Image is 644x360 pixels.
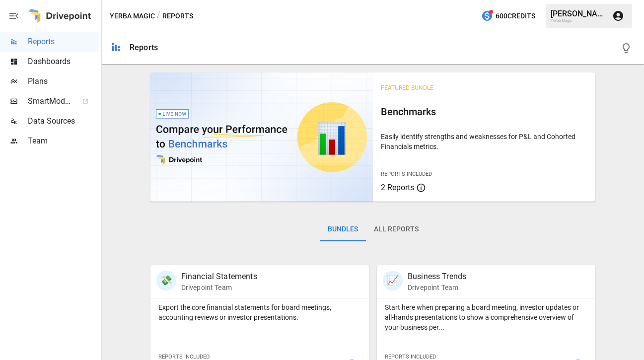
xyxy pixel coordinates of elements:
p: Drivepoint Team [408,283,466,292]
p: Business Trends [408,271,466,283]
span: Dashboards [28,56,99,68]
h6: Benchmarks [381,104,587,120]
p: Start here when preparing a board meeting, investor updates or all-hands presentations to show a ... [385,302,587,332]
p: Drivepoint Team [181,283,257,292]
span: Data Sources [28,115,99,127]
div: 📈 [383,271,403,290]
button: Yerba Magic [110,10,155,22]
p: Financial Statements [181,271,257,283]
img: video thumbnail [150,72,373,202]
div: / [157,10,160,22]
div: 💸 [156,271,176,290]
span: 600 Credits [496,10,535,22]
div: Yerba Magic [551,18,606,23]
span: Plans [28,75,99,87]
div: Reports [130,43,158,52]
span: Reports Included [381,171,432,177]
span: Reports Included [158,354,210,360]
span: 2 Reports [381,183,414,192]
span: Team [28,135,99,147]
span: Reports Included [385,354,436,360]
span: Reports [28,36,99,48]
span: ™ [71,94,78,106]
p: Easily identify strengths and weaknesses for P&L and Cohorted Financials metrics. [381,132,587,151]
p: Export the core financial statements for board meetings, accounting reviews or investor presentat... [158,302,361,322]
button: Bundles [320,217,366,241]
span: SmartModel [28,95,72,107]
button: All Reports [366,217,427,241]
div: [PERSON_NAME] [551,9,606,18]
span: Featured Bundle [381,84,433,91]
button: 600Credits [477,7,539,25]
